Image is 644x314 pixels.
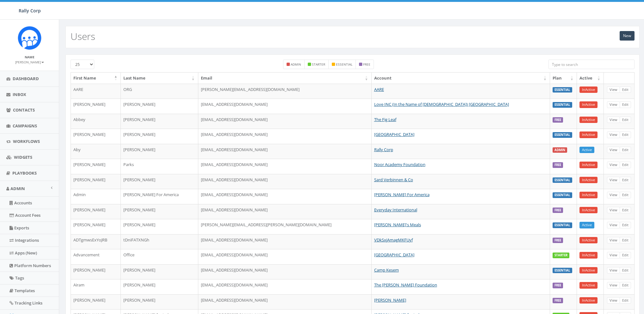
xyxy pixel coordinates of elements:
[10,186,25,191] span: Admin
[121,159,198,174] td: Parks
[374,222,421,227] a: [PERSON_NAME]'s Meals
[607,222,620,228] a: View
[553,298,563,304] label: FREE
[607,101,620,108] a: View
[198,159,372,174] td: [EMAIL_ADDRESS][DOMAIN_NAME]
[374,267,399,273] a: Camp Kesem
[121,114,198,129] td: [PERSON_NAME]
[15,59,44,65] a: [PERSON_NAME]
[579,131,598,138] a: InActive
[198,204,372,219] td: [EMAIL_ADDRESS][DOMAIN_NAME]
[363,62,370,67] small: free
[121,129,198,144] td: [PERSON_NAME]
[620,177,631,183] a: Edit
[579,162,598,168] a: InActive
[620,282,631,289] a: Edit
[71,129,121,144] td: [PERSON_NAME]
[620,267,631,274] a: Edit
[13,92,26,97] span: Inbox
[607,252,620,259] a: View
[579,267,598,274] a: InActive
[579,282,598,289] a: InActive
[198,129,372,144] td: [EMAIL_ADDRESS][DOMAIN_NAME]
[13,107,35,113] span: Contacts
[374,131,414,137] a: [GEOGRAPHIC_DATA]
[71,99,121,114] td: [PERSON_NAME]
[553,222,572,228] label: ESSENTIAL
[607,87,620,93] a: View
[71,279,121,294] td: Airam
[14,154,32,160] span: Widgets
[121,144,198,159] td: [PERSON_NAME]
[374,237,413,243] a: VDkSxjAmagMKFUyf
[579,297,598,304] a: InActive
[579,177,598,183] a: InActive
[71,174,121,189] td: [PERSON_NAME]
[620,237,631,244] a: Edit
[121,234,198,249] td: tDniFATXNGh
[198,264,372,279] td: [EMAIL_ADDRESS][DOMAIN_NAME]
[579,252,598,259] a: InActive
[71,249,121,264] td: Advancement
[121,84,198,99] td: ORG
[620,192,631,198] a: Edit
[579,101,598,108] a: InActive
[198,114,372,129] td: [EMAIL_ADDRESS][DOMAIN_NAME]
[121,249,198,264] td: Office
[121,73,198,84] th: Last Name: activate to sort column ascending
[607,147,620,153] a: View
[198,249,372,264] td: [EMAIL_ADDRESS][DOMAIN_NAME]
[71,234,121,249] td: ADTgmwsExYoJRB
[198,174,372,189] td: [EMAIL_ADDRESS][DOMAIN_NAME]
[71,31,95,42] h2: Users
[579,192,598,198] a: InActive
[198,219,372,234] td: [PERSON_NAME][EMAIL_ADDRESS][PERSON_NAME][DOMAIN_NAME]
[374,192,430,197] a: [PERSON_NAME] For America
[548,60,635,69] input: Type to search
[121,264,198,279] td: [PERSON_NAME]
[15,60,44,64] small: [PERSON_NAME]
[71,294,121,310] td: [PERSON_NAME]
[71,114,121,129] td: Abbey
[553,253,569,258] label: STARTER
[374,282,437,288] a: The [PERSON_NAME] Foundation
[620,101,631,108] a: Edit
[372,73,550,84] th: Account: activate to sort column ascending
[374,252,414,258] a: [GEOGRAPHIC_DATA]
[553,177,572,183] label: ESSENTIAL
[71,264,121,279] td: [PERSON_NAME]
[620,297,631,304] a: Edit
[198,99,372,114] td: [EMAIL_ADDRESS][DOMAIN_NAME]
[71,189,121,204] td: Admin
[553,162,563,168] label: FREE
[198,279,372,294] td: [EMAIL_ADDRESS][DOMAIN_NAME]
[198,84,372,99] td: [PERSON_NAME][EMAIL_ADDRESS][DOMAIN_NAME]
[620,252,631,259] a: Edit
[374,207,417,213] a: Everyday International
[553,117,563,123] label: FREE
[374,101,509,107] a: Love INC (In the Name of [DEMOGRAPHIC_DATA]) [GEOGRAPHIC_DATA]
[607,297,620,304] a: View
[374,117,396,122] a: The Fig Leaf
[71,84,121,99] td: AARE
[577,73,604,84] th: Active: activate to sort column ascending
[198,234,372,249] td: [EMAIL_ADDRESS][DOMAIN_NAME]
[25,55,34,59] small: Name
[553,87,572,93] label: ESSENTIAL
[374,162,425,167] a: Noor Academy Foundation
[607,131,620,138] a: View
[374,177,413,183] a: Sard Verbinnen & Co
[607,192,620,198] a: View
[553,268,572,273] label: ESSENTIAL
[198,73,372,84] th: Email: activate to sort column ascending
[121,99,198,114] td: [PERSON_NAME]
[18,26,41,50] img: Icon_1.png
[579,207,598,214] a: InActive
[607,117,620,123] a: View
[620,117,631,123] a: Edit
[19,8,41,14] span: Rally Corp
[620,162,631,168] a: Edit
[198,189,372,204] td: [EMAIL_ADDRESS][DOMAIN_NAME]
[620,147,631,153] a: Edit
[121,219,198,234] td: [PERSON_NAME]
